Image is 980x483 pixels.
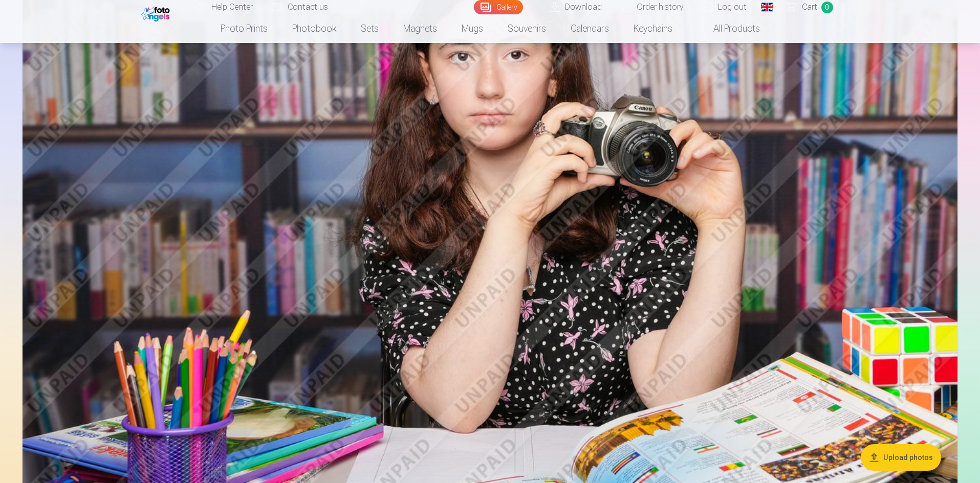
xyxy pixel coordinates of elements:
[141,4,172,21] img: /fa1
[495,14,558,43] a: Souvenirs
[861,444,941,471] button: Upload photos
[208,14,280,43] a: Photo prints
[449,14,495,43] a: Mugs
[821,2,833,13] span: 0
[802,1,817,13] span: Сart
[558,14,621,43] a: Calendars
[685,14,772,43] a: All products
[391,14,449,43] a: Magnets
[349,14,391,43] a: Sets
[621,14,685,43] a: Keychains
[280,14,349,43] a: Photobook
